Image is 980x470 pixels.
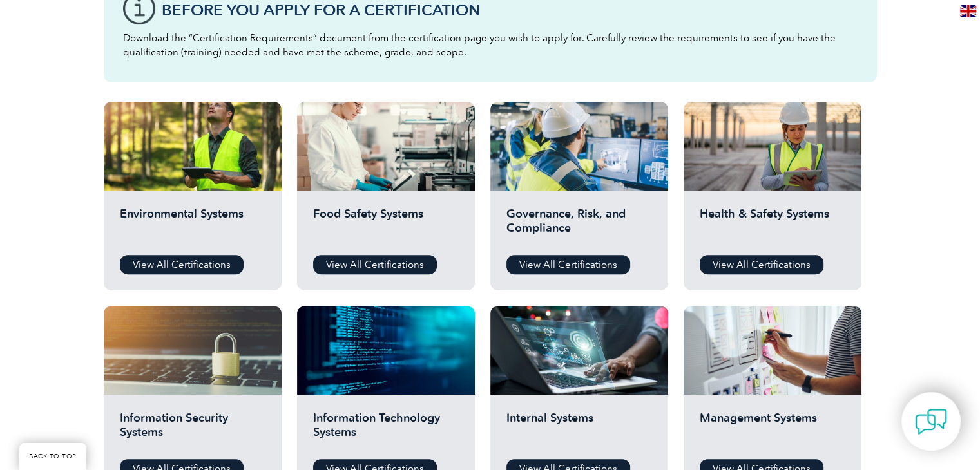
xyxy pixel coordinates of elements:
p: Download the “Certification Requirements” document from the certification page you wish to apply ... [123,31,858,59]
h2: Information Security Systems [120,411,265,449]
h2: Health & Safety Systems [700,207,845,245]
img: contact-chat.png [915,406,947,438]
h2: Governance, Risk, and Compliance [506,207,652,245]
h2: Environmental Systems [120,207,265,245]
h3: Before You Apply For a Certification [162,2,858,18]
a: View All Certifications [700,255,823,274]
h2: Food Safety Systems [313,207,459,245]
h2: Internal Systems [506,411,652,449]
a: View All Certifications [120,255,244,274]
a: BACK TO TOP [19,443,86,470]
img: en [960,5,976,17]
a: View All Certifications [506,255,630,274]
a: View All Certifications [313,255,437,274]
h2: Management Systems [700,411,845,449]
h2: Information Technology Systems [313,411,459,449]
